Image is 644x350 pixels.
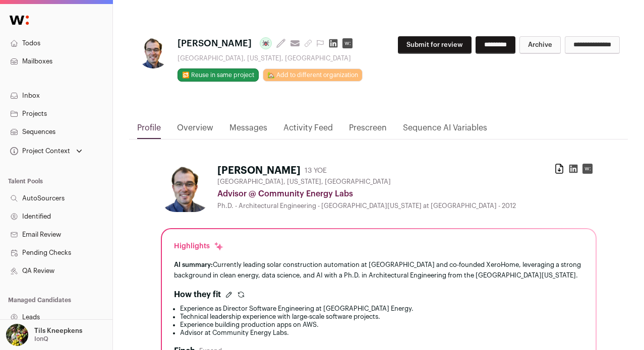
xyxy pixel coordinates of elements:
button: Open dropdown [4,324,84,346]
img: bba693cb41ac19e9fc68133573919ecd4b41841ae75c135797c795a440e5215a.jpg [161,164,209,212]
button: Submit for review [398,36,472,54]
button: 🔂 Reuse in same project [178,68,259,82]
div: Ph.D. - Architectural Engineering - [GEOGRAPHIC_DATA][US_STATE] at [GEOGRAPHIC_DATA] - 2012 [217,202,597,210]
button: Open dropdown [8,144,84,158]
p: Tils Kneepkens [34,327,82,335]
a: Profile [137,122,161,139]
h1: [PERSON_NAME] [217,164,301,178]
div: Advisor @ Community Energy Labs [217,188,597,200]
img: bba693cb41ac19e9fc68133573919ecd4b41841ae75c135797c795a440e5215a.jpg [137,36,169,68]
a: Prescreen [349,122,387,139]
p: IonQ [34,335,48,343]
h2: How they fit [174,289,221,301]
div: Currently leading solar construction automation at [GEOGRAPHIC_DATA] and co-founded XeroHome, lev... [174,259,583,281]
span: [GEOGRAPHIC_DATA], [US_STATE], [GEOGRAPHIC_DATA] [217,178,391,186]
button: Archive [519,36,561,54]
li: Experience building production apps on AWS. [180,321,583,329]
img: 6689865-medium_jpg [6,324,28,346]
span: AI summary: [174,261,213,268]
img: Wellfound [4,10,34,30]
li: Experience as Director Software Engineering at [GEOGRAPHIC_DATA] Energy. [180,305,583,313]
a: Activity Feed [283,122,333,139]
div: Project Context [8,147,70,155]
li: Advisor at Community Energy Labs. [180,329,583,337]
span: [PERSON_NAME] [178,36,252,50]
a: 🏡 Add to different organization [263,68,363,82]
a: Overview [177,122,213,139]
a: Messages [229,122,267,139]
div: 13 YOE [305,166,327,176]
a: Sequence AI Variables [403,122,487,139]
div: [GEOGRAPHIC_DATA], [US_STATE], [GEOGRAPHIC_DATA] [178,54,363,62]
div: Highlights [174,241,224,251]
li: Technical leadership experience with large-scale software projects. [180,313,583,321]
